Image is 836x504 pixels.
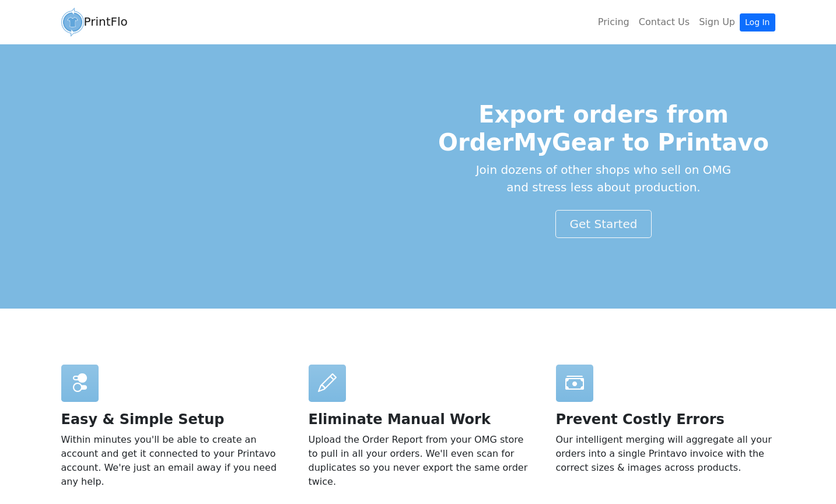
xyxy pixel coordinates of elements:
[555,210,652,238] a: Get Started
[61,433,281,489] p: Within minutes you'll be able to create an account and get it connected to your Printavo account....
[309,411,528,428] h2: Eliminate Manual Work
[309,433,528,489] p: Upload the Order Report from your OMG store to pull in all your orders. We'll even scan for dupli...
[740,13,775,32] a: Log In
[432,100,775,156] h1: Export orders from OrderMyGear to Printavo
[593,10,634,34] a: Pricing
[634,10,694,34] a: Contact Us
[61,411,281,428] h2: Easy & Simple Setup
[694,10,740,34] a: Sign Up
[432,161,775,196] p: Join dozens of other shops who sell on OMG and stress less about production.
[556,433,775,475] p: Our intelligent merging will aggregate all your orders into a single Printavo invoice with the co...
[61,5,128,40] a: PrintFlo
[556,411,775,428] h2: Prevent Costly Errors
[61,8,84,37] img: circular_logo-4a08d987a9942ce4795adb5847083485d81243b80dbf4c7330427bb863ee0966.png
